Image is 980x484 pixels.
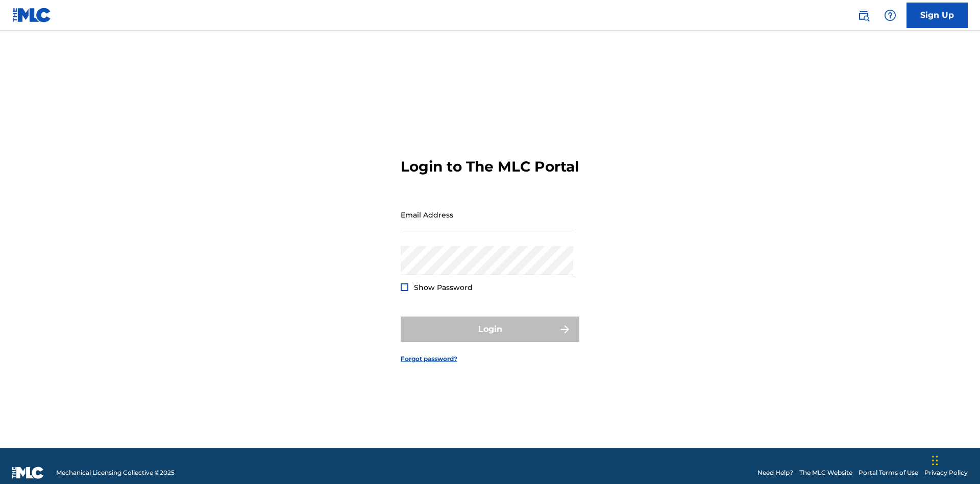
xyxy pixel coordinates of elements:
[12,8,52,22] img: MLC Logo
[414,283,473,292] span: Show Password
[401,158,579,176] h3: Login to The MLC Portal
[859,468,918,477] a: Portal Terms of Use
[924,468,968,477] a: Privacy Policy
[757,468,793,477] a: Need Help?
[853,5,874,26] a: Public Search
[56,468,175,477] span: Mechanical Licensing Collective © 2025
[799,468,852,477] a: The MLC Website
[884,9,896,21] img: help
[401,354,457,364] a: Forgot password?
[932,445,938,476] div: Drag
[929,435,980,484] iframe: Chat Widget
[12,467,44,479] img: logo
[880,5,900,26] div: Help
[906,3,968,28] a: Sign Up
[857,9,870,21] img: search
